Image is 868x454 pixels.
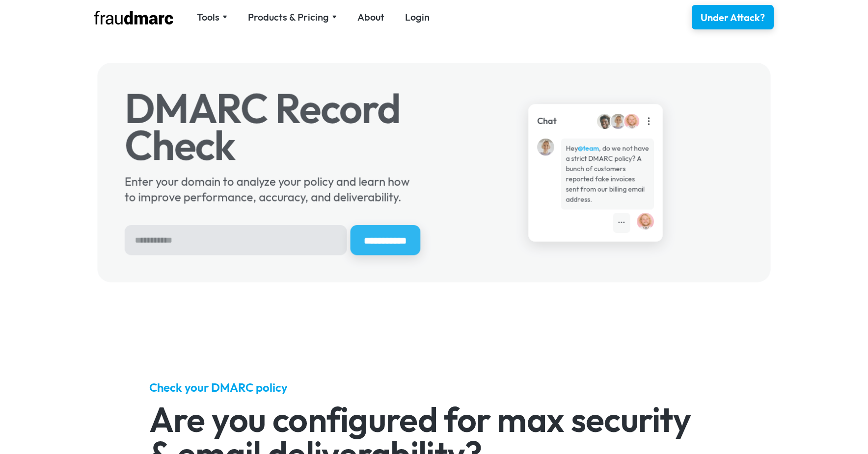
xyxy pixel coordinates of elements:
[248,10,337,24] div: Products & Pricing
[692,5,774,29] a: Under Attack?
[566,143,649,204] div: Hey , do we not have a strict DMARC policy? A bunch of customers reported fake invoices sent from...
[149,379,719,395] h5: Check your DMARC policy
[197,10,227,24] div: Tools
[125,174,420,204] div: Enter your domain to analyze your policy and learn how to improve performance, accuracy, and deli...
[248,10,329,24] div: Products & Pricing
[618,218,625,228] div: •••
[125,90,420,164] h1: DMARC Record Check
[125,225,420,255] form: Hero Sign Up Form
[405,10,430,24] a: Login
[357,10,384,24] a: About
[701,11,765,25] div: Under Attack?
[197,10,219,24] div: Tools
[578,144,599,152] strong: @team
[537,115,557,127] div: Chat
